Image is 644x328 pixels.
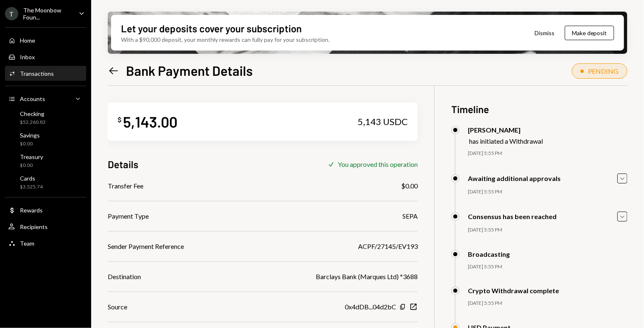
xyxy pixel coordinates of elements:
[358,241,418,251] div: ACPF/27145/EV193
[20,119,46,126] div: $52,260.83
[20,175,43,182] div: Cards
[5,219,86,234] a: Recipients
[468,212,557,220] div: Consensus has been reached
[108,241,184,251] div: Sender Payment Reference
[20,240,34,247] div: Team
[588,67,619,75] div: PENDING
[20,110,46,117] div: Checking
[468,300,627,307] div: [DATE] 5:55 PM
[468,250,510,258] div: Broadcasting
[338,160,418,168] div: You approved this operation
[5,49,86,64] a: Inbox
[20,95,45,102] div: Accounts
[5,172,86,192] a: Cards$3,525.74
[20,70,54,77] div: Transactions
[468,174,561,182] div: Awaiting additional approvals
[565,26,614,40] button: Make deposit
[358,116,408,128] div: 5,143 USDC
[316,272,418,282] div: Barclays Bank (Marques Ltd) *3688
[468,126,543,134] div: [PERSON_NAME]
[5,236,86,251] a: Team
[468,263,627,270] div: [DATE] 5:55 PM
[468,287,559,294] div: Crypto Withdrawal complete
[20,140,40,147] div: $0.00
[20,53,35,60] div: Inbox
[108,211,149,221] div: Payment Type
[20,162,43,169] div: $0.00
[121,22,302,35] div: Let your deposits cover your subscription
[5,33,86,48] a: Home
[20,153,43,160] div: Treasury
[123,112,177,131] div: 5,143.00
[5,203,86,217] a: Rewards
[23,7,72,21] div: The Moonbow Foun...
[469,137,543,145] div: has initiated a Withdrawal
[108,181,143,191] div: Transfer Fee
[5,108,86,128] a: Checking$52,260.83
[402,211,418,221] div: SEPA
[20,183,43,191] div: $3,525.74
[20,37,35,44] div: Home
[20,223,48,230] div: Recipients
[108,272,141,282] div: Destination
[108,302,127,312] div: Source
[401,181,418,191] div: $0.00
[5,66,86,81] a: Transactions
[5,151,86,171] a: Treasury$0.00
[5,129,86,149] a: Savings$0.00
[524,23,565,43] button: Dismiss
[118,116,121,124] div: $
[5,7,18,20] div: T
[468,150,627,157] div: [DATE] 5:55 PM
[20,207,43,214] div: Rewards
[126,62,253,79] h1: Bank Payment Details
[108,157,138,171] h3: Details
[451,102,627,116] h3: Timeline
[468,227,627,234] div: [DATE] 5:55 PM
[468,188,627,195] div: [DATE] 5:55 PM
[345,302,396,312] div: 0x4dDB...04d2bC
[121,35,329,44] div: With a $90,000 deposit, your monthly rewards can fully pay for your subscription.
[20,132,40,139] div: Savings
[5,91,86,106] a: Accounts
